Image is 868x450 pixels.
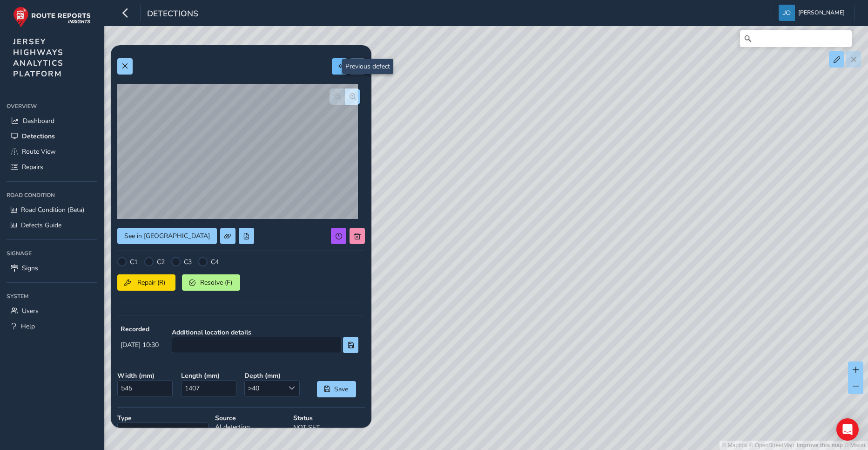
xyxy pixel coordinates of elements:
[7,246,97,260] div: Signage
[184,258,192,266] label: C3
[22,132,55,141] span: Detections
[244,371,302,380] strong: Depth ( mm )
[134,278,168,287] span: Repair (R)
[22,147,56,156] span: Route View
[117,371,175,380] strong: Width ( mm )
[7,289,97,303] div: System
[13,36,64,79] span: JERSEY HIGHWAYS ANALYTICS PLATFORM
[7,113,97,129] a: Dashboard
[23,116,54,125] span: Dashboard
[798,5,845,21] span: [PERSON_NAME]
[21,322,35,331] span: Help
[334,385,349,394] span: Save
[121,325,159,334] strong: Recorded
[7,260,97,276] a: Signs
[779,5,795,21] img: diamond-layout
[7,99,97,113] div: Overview
[121,341,159,349] span: [DATE] 10:30
[7,188,97,202] div: Road Condition
[172,328,358,337] strong: Additional location details
[157,258,165,266] label: C2
[293,414,365,423] strong: Status
[124,232,210,240] span: See in [GEOGRAPHIC_DATA]
[7,159,97,175] a: Repairs
[212,410,290,442] div: AI detection
[740,30,852,47] input: Search
[7,319,97,334] a: Help
[117,414,209,423] strong: Type
[7,303,97,319] a: Users
[7,129,97,144] a: Detections
[21,205,84,214] span: Road Condition (Beta)
[21,221,61,230] span: Defects Guide
[117,228,217,244] button: See in Route View
[22,264,38,273] span: Signs
[199,278,233,287] span: Resolve (F)
[13,7,91,27] img: rr logo
[181,371,238,380] strong: Length ( mm )
[7,202,97,218] a: Road Condition (Beta)
[182,274,240,291] button: Resolve (F)
[22,307,39,315] span: Users
[22,163,43,171] span: Repairs
[130,258,138,266] label: C1
[293,423,365,432] p: NOT SET
[7,218,97,233] a: Defects Guide
[779,5,848,21] button: [PERSON_NAME]
[118,423,193,438] span: Pothole
[215,414,287,423] strong: Source
[193,423,208,438] div: Select a type
[317,381,356,397] button: Save
[117,274,175,291] button: Repair (R)
[147,8,198,21] span: Detections
[211,258,219,266] label: C4
[245,381,284,396] span: >40
[836,418,859,441] div: Open Intercom Messenger
[7,144,97,159] a: Route View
